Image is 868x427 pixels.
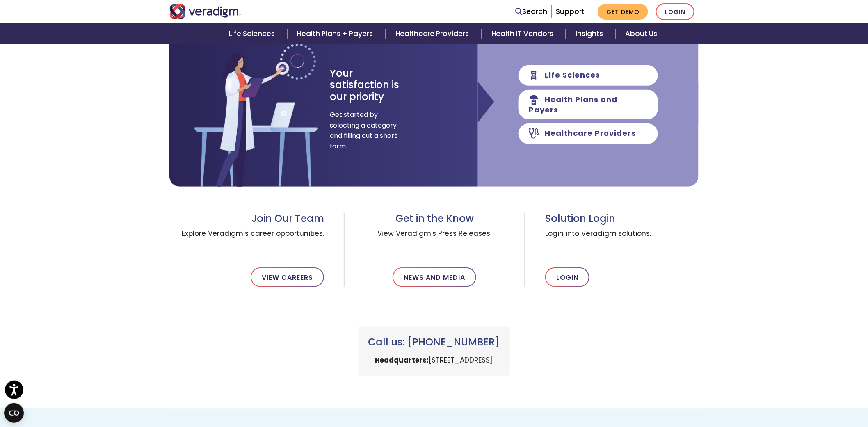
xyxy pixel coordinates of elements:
[393,267,476,287] a: News and Media
[598,4,648,20] a: Get Demo
[4,403,24,423] button: Open CMP widget
[515,6,547,17] a: Search
[368,336,500,348] h3: Call us: [PHONE_NUMBER]
[288,23,386,44] a: Health Plans + Payers
[365,213,505,225] h3: Get in the Know
[711,369,858,417] iframe: Drift Chat Widget
[330,110,397,151] span: Get started by selecting a category and filling out a short form.
[251,267,324,287] a: View Careers
[545,225,699,254] span: Login into Veradigm solutions.
[169,4,241,19] img: Veradigm logo
[545,213,699,225] h3: Solution Login
[330,68,414,103] h3: Your satisfaction is our priority
[169,225,324,254] span: Explore Veradigm’s career opportunities.
[545,267,589,287] a: Login
[365,225,505,254] span: View Veradigm's Press Releases.
[656,3,694,20] a: Login
[482,23,566,44] a: Health IT Vendors
[386,23,482,44] a: Healthcare Providers
[616,23,667,44] a: About Us
[368,355,500,366] p: [STREET_ADDRESS]
[375,355,429,365] strong: Headquarters:
[169,213,324,225] h3: Join Our Team
[556,7,585,16] a: Support
[219,23,287,44] a: Life Sciences
[566,23,615,44] a: Insights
